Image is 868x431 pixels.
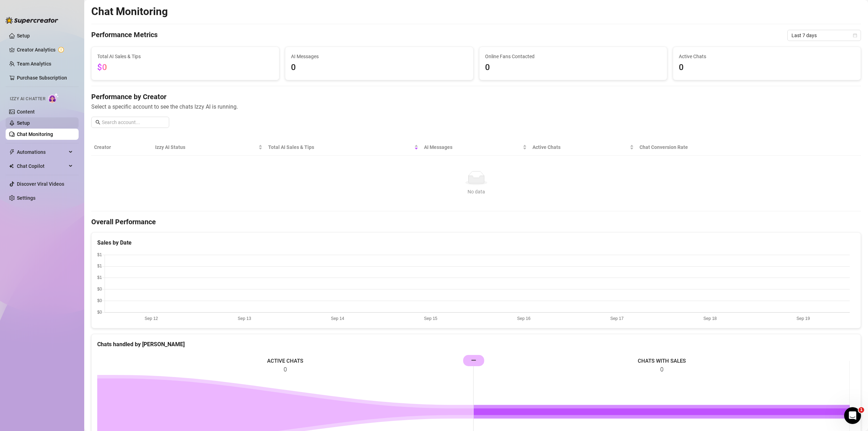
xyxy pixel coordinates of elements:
[17,181,64,187] a: Discover Viral Videos
[844,407,861,424] iframe: Intercom live chat
[853,33,857,37] span: calendar
[17,195,35,201] a: Settings
[48,93,59,103] img: AI Chatter
[424,143,521,151] span: AI Messages
[17,160,67,172] span: Chat Copilot
[265,139,421,156] th: Total AI Sales & Tips
[97,53,273,60] span: Total AI Sales & Tips
[17,146,67,158] span: Automations
[17,33,30,39] a: Setup
[679,53,855,60] span: Active Chats
[17,61,51,67] a: Team Analytics
[9,164,14,169] img: Chat Copilot
[17,72,73,83] a: Purchase Subscription
[91,5,168,18] h2: Chat Monitoring
[17,109,35,115] a: Content
[679,61,855,74] span: 0
[637,139,784,156] th: Chat Conversion Rate
[421,139,529,156] th: AI Messages
[95,120,100,125] span: search
[859,407,864,413] span: 1
[97,238,855,247] div: Sales by Date
[17,120,30,126] a: Setup
[97,62,107,72] span: $0
[102,118,165,126] input: Search account...
[91,102,861,111] span: Select a specific account to see the chats Izzy AI is running.
[532,143,628,151] span: Active Chats
[152,139,265,156] th: Izzy AI Status
[91,92,861,102] h4: Performance by Creator
[17,44,73,55] a: Creator Analytics exclamation-circle
[91,30,158,41] h4: Performance Metrics
[268,143,413,151] span: Total AI Sales & Tips
[91,139,152,156] th: Creator
[10,96,45,102] span: Izzy AI Chatter
[6,17,58,24] img: logo-BBDzfeDw.svg
[9,149,15,155] span: thunderbolt
[17,131,53,137] a: Chat Monitoring
[155,143,257,151] span: Izzy AI Status
[791,30,857,41] span: Last 7 days
[530,139,637,156] th: Active Chats
[291,53,467,60] span: AI Messages
[91,217,861,227] h4: Overall Performance
[485,53,661,60] span: Online Fans Contacted
[485,61,661,74] span: 0
[97,340,855,349] div: Chats handled by [PERSON_NAME]
[291,61,467,74] span: 0
[97,188,855,196] div: No data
